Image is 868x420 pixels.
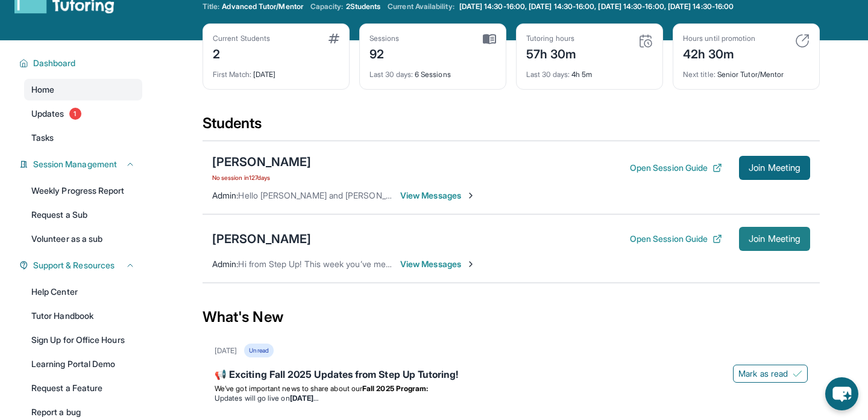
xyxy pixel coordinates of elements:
[24,204,142,226] a: Request a Sub
[630,162,722,174] button: Open Session Guide
[24,353,142,375] a: Learning Portal Demo
[33,57,76,69] span: Dashboard
[329,34,339,43] img: card
[215,384,362,393] span: We’ve got important news to share about our
[24,180,142,202] a: Weekly Progress Report
[31,84,54,96] span: Home
[215,394,808,403] li: Updates will go live on
[362,384,428,393] strong: Fall 2025 Program:
[310,2,344,11] span: Capacity:
[213,70,251,79] span: First Match :
[203,114,820,140] div: Students
[370,43,400,63] div: 92
[222,2,303,11] span: Advanced Tutor/Mentor
[213,63,339,79] div: [DATE]
[212,230,311,247] div: [PERSON_NAME]
[290,394,318,403] strong: [DATE]
[526,34,577,43] div: Tutoring hours
[24,103,142,125] a: Updates1
[459,2,734,11] span: [DATE] 14:30-16:00, [DATE] 14:30-16:00, [DATE] 14:30-16:00, [DATE] 14:30-16:00
[370,63,496,79] div: 6 Sessions
[683,63,810,79] div: Senior Tutor/Mentor
[215,367,808,384] div: 📢 Exciting Fall 2025 Updates from Step Up Tutoring!
[212,259,238,269] span: Admin :
[388,2,454,11] span: Current Availability:
[69,108,81,120] span: 1
[466,191,476,200] img: Chevron-Right
[203,2,219,11] span: Title:
[483,34,496,45] img: card
[346,2,381,11] span: 2 Students
[370,34,400,43] div: Sessions
[526,63,653,79] div: 4h 5m
[457,2,736,11] a: [DATE] 14:30-16:00, [DATE] 14:30-16:00, [DATE] 14:30-16:00, [DATE] 14:30-16:00
[683,70,715,79] span: Next title :
[238,259,652,269] span: Hi from Step Up! This week you’ve met for 0 minutes and this month you’ve met for 4 hours. Happy ...
[31,108,64,120] span: Updates
[370,70,413,79] span: Last 30 days :
[526,43,577,63] div: 57h 30m
[24,305,142,327] a: Tutor Handbook
[213,34,270,43] div: Current Students
[28,158,135,170] button: Session Management
[749,164,800,171] span: Join Meeting
[400,258,476,270] span: View Messages
[738,368,788,380] span: Mark as read
[24,79,142,100] a: Home
[33,259,115,271] span: Support & Resources
[24,377,142,399] a: Request a Feature
[793,369,802,378] img: Mark as read
[24,329,142,351] a: Sign Up for Office Hours
[244,344,273,357] div: Unread
[33,158,117,170] span: Session Management
[526,70,570,79] span: Last 30 days :
[203,291,820,344] div: What's New
[739,227,810,251] button: Join Meeting
[212,153,311,170] div: [PERSON_NAME]
[31,132,54,144] span: Tasks
[733,365,808,383] button: Mark as read
[24,228,142,250] a: Volunteer as a sub
[212,190,238,200] span: Admin :
[739,156,810,180] button: Join Meeting
[683,43,755,63] div: 42h 30m
[630,233,722,245] button: Open Session Guide
[683,34,755,43] div: Hours until promotion
[749,235,800,242] span: Join Meeting
[24,281,142,303] a: Help Center
[795,34,810,48] img: card
[466,259,476,269] img: Chevron-Right
[215,346,237,356] div: [DATE]
[400,190,476,202] span: View Messages
[638,34,653,48] img: card
[213,43,270,63] div: 2
[28,57,135,69] button: Dashboard
[24,127,142,149] a: Tasks
[212,173,311,182] span: No session in 127 days
[28,259,135,271] button: Support & Resources
[825,377,858,410] button: chat-button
